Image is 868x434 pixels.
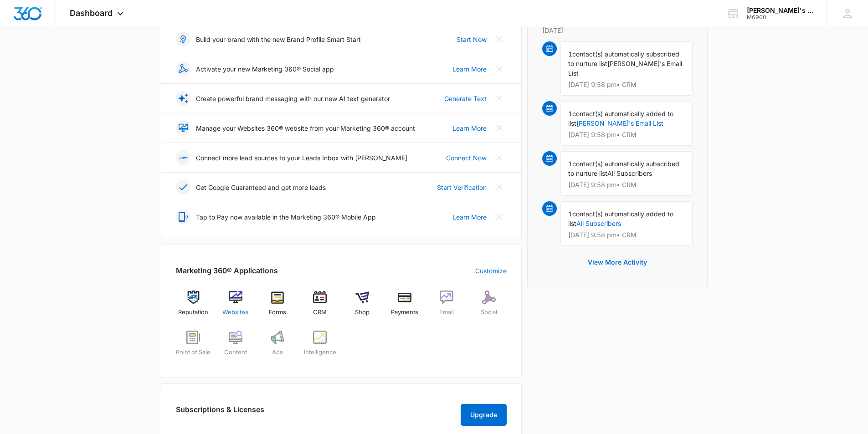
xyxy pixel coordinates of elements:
span: contact(s) automatically added to list [568,210,673,227]
button: Close [492,180,507,194]
a: Connect Now [446,153,487,163]
span: Ads [272,348,283,357]
span: Intelligence [304,348,336,357]
p: [DATE] [542,26,693,35]
p: [DATE] 9:58 pm • CRM [568,132,685,138]
a: Shop [345,291,380,323]
p: [DATE] 9:58 pm • CRM [568,82,685,88]
span: Shop [355,308,370,317]
a: Websites [218,291,253,323]
div: account name [747,7,813,14]
span: Point of Sale [176,348,211,357]
span: 1 [568,50,572,58]
a: [PERSON_NAME]'s Email List [576,119,663,127]
p: Activate your new Marketing 360® Social app [196,64,334,74]
a: Content [218,331,253,363]
span: CRM [313,308,327,317]
span: Reputation [178,308,208,317]
button: Upgrade [461,404,507,426]
p: Tap to Pay now available in the Marketing 360® Mobile App [196,212,376,222]
span: Forms [269,308,286,317]
a: Email [429,291,464,323]
button: Close [492,150,507,165]
button: View More Activity [579,251,656,273]
p: [DATE] 9:58 pm • CRM [568,182,685,188]
span: 1 [568,110,572,117]
a: Social [472,291,507,323]
a: All Subscribers [576,220,621,227]
p: Connect more lead sources to your Leads Inbox with [PERSON_NAME] [196,153,407,163]
span: Payments [391,308,418,317]
p: Create powerful brand messaging with our new AI text generator [196,94,390,103]
span: All Subscribers [607,169,652,177]
button: Close [492,91,507,106]
h2: Marketing 360® Applications [176,265,278,276]
span: contact(s) automatically subscribed to nurture list [568,160,679,177]
span: contact(s) automatically subscribed to nurture list [568,50,679,67]
p: [DATE] 9:58 pm • CRM [568,232,685,238]
a: Customize [475,266,507,276]
a: Start Verification [437,183,487,192]
a: Learn More [452,212,487,222]
a: Reputation [176,291,211,323]
a: Start Now [457,35,487,44]
button: Close [492,32,507,46]
p: Manage your Websites 360® website from your Marketing 360® account [196,123,415,133]
button: Close [492,61,507,76]
a: Generate Text [444,94,487,103]
a: Payments [387,291,422,323]
div: account id [747,14,813,20]
span: 1 [568,210,572,218]
a: Forms [260,291,295,323]
a: Point of Sale [176,331,211,363]
button: Close [492,209,507,224]
a: Learn More [452,123,487,133]
span: Email [439,308,454,317]
span: Websites [222,308,248,317]
span: Social [481,308,497,317]
a: Ads [260,331,295,363]
span: [PERSON_NAME]'s Email List [568,60,682,77]
h2: Subscriptions & Licenses [176,404,264,422]
a: Learn More [452,64,487,74]
p: Get Google Guaranteed and get more leads [196,183,326,192]
span: contact(s) automatically added to list [568,110,673,127]
a: CRM [303,291,338,323]
span: 1 [568,160,572,168]
span: Content [224,348,247,357]
p: Build your brand with the new Brand Profile Smart Start [196,35,361,44]
button: Close [492,121,507,135]
span: Dashboard [70,8,113,18]
a: Intelligence [303,331,338,363]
